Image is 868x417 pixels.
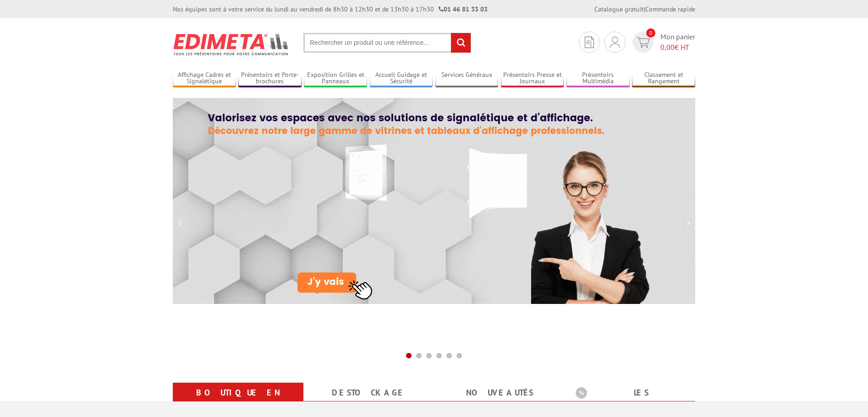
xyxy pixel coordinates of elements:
[445,385,554,401] a: nouveautés
[566,71,630,86] a: Présentoirs Multimédia
[435,71,499,86] a: Services Généraux
[645,5,695,13] a: Commande rapide
[594,5,644,13] a: Catalogue gratuit
[501,71,564,86] a: Présentoirs Presse et Journaux
[576,385,690,403] b: Les promotions
[370,71,433,86] a: Accueil Guidage et Sécurité
[660,42,695,53] span: € HT
[585,37,594,48] img: devis rapide
[439,5,488,13] strong: 01 46 81 33 03
[173,27,290,61] img: Présentoir, panneau, stand - Edimeta - PLV, affichage, mobilier bureau, entreprise
[173,71,236,86] a: Affichage Cadres et Signalétique
[630,32,695,53] a: devis rapide 0 Mon panier 0,00€ HT
[660,32,695,53] span: Mon panier
[238,71,302,86] a: Présentoirs et Porte-brochures
[451,33,471,53] input: rechercher
[594,5,695,14] div: |
[314,385,423,401] a: Destockage
[304,71,367,86] a: Exposition Grilles et Panneaux
[173,5,488,14] div: Nos équipes sont à votre service du lundi au vendredi de 8h30 à 12h30 et de 13h30 à 17h30
[632,71,695,86] a: Classement et Rangement
[646,28,655,38] span: 0
[660,43,675,52] span: 0,00
[637,37,650,48] img: devis rapide
[303,33,471,53] input: Rechercher un produit ou une référence...
[610,37,620,48] img: devis rapide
